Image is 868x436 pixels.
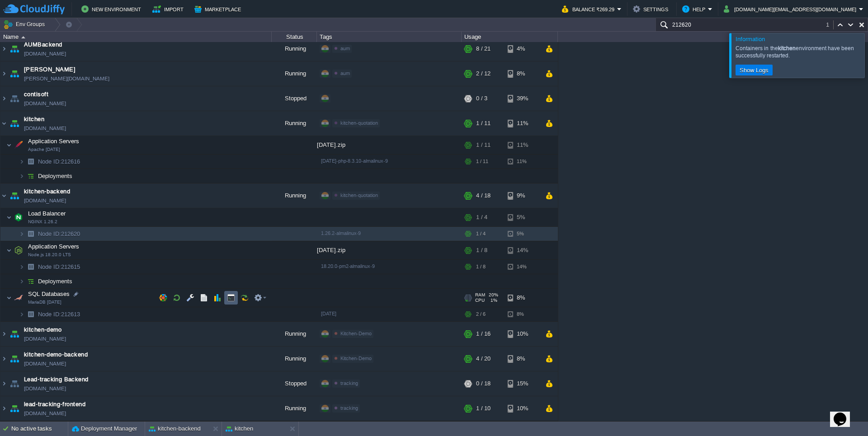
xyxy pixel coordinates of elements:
a: Node ID:212620 [37,230,81,238]
img: AMDAwAAAACH5BAEAAAAALAAAAAABAAEAAAICRAEAOw== [0,111,8,136]
div: 5% [508,208,537,226]
a: [DOMAIN_NAME] [24,409,66,418]
span: NGINX 1.26.2 [28,219,57,225]
img: AMDAwAAAACH5BAEAAAAALAAAAAABAAEAAAICRAEAOw== [0,322,8,346]
div: 8 / 21 [476,37,491,61]
a: Node ID:212616 [37,158,81,165]
div: Running [272,322,317,346]
img: AMDAwAAAACH5BAEAAAAALAAAAAABAAEAAAICRAEAOw== [19,155,24,169]
span: [DATE] [321,311,336,316]
button: Balance ₹269.29 [562,4,617,14]
img: CloudJiffy [3,4,65,15]
div: Usage [462,32,557,42]
img: AMDAwAAAACH5BAEAAAAALAAAAAABAAEAAAICRAEAOw== [6,241,12,259]
span: CPU [475,298,485,303]
a: [DOMAIN_NAME] [24,124,66,133]
div: Stopped [272,86,317,111]
div: Running [272,61,317,86]
a: Application ServersApache [DATE] [27,138,80,145]
a: contisoft [24,90,48,99]
a: [DOMAIN_NAME] [24,359,66,368]
span: kitchen-demo-backend [24,350,88,359]
div: 11% [508,111,537,136]
img: AMDAwAAAACH5BAEAAAAALAAAAAABAAEAAAICRAEAOw== [19,307,24,321]
div: 0 / 18 [476,371,491,396]
div: 8% [508,347,537,371]
a: [DOMAIN_NAME] [24,49,66,58]
img: AMDAwAAAACH5BAEAAAAALAAAAAABAAEAAAICRAEAOw== [8,396,21,421]
div: 1 / 10 [476,396,491,421]
button: Env Groups [3,18,48,31]
div: Status [272,32,316,42]
a: Load BalancerNGINX 1.26.2 [27,210,67,217]
div: 4 / 18 [476,183,491,208]
button: Deployment Manager [72,424,137,433]
b: kitchen [778,45,796,52]
span: 1% [488,298,497,303]
img: AMDAwAAAACH5BAEAAAAALAAAAAABAAEAAAICRAEAOw== [12,289,25,307]
button: Settings [633,4,671,14]
span: 1.26.2-almalinux-9 [321,230,361,236]
div: 4% [508,37,537,61]
div: 1 / 8 [476,241,487,259]
img: AMDAwAAAACH5BAEAAAAALAAAAAABAAEAAAICRAEAOw== [0,347,8,371]
a: Deployments [37,172,74,180]
div: Running [272,396,317,421]
div: 1 / 8 [476,260,486,274]
span: tracking [340,405,358,411]
span: MariaDB [DATE] [28,300,61,305]
img: AMDAwAAAACH5BAEAAAAALAAAAAABAAEAAAICRAEAOw== [24,307,37,321]
div: 1 / 16 [476,322,491,346]
img: AMDAwAAAACH5BAEAAAAALAAAAAABAAEAAAICRAEAOw== [0,37,8,61]
a: Lead-tracking Backend [24,375,89,384]
span: RAM [475,292,485,298]
img: AMDAwAAAACH5BAEAAAAALAAAAAABAAEAAAICRAEAOw== [24,155,37,169]
span: kitchen-quotation [340,120,378,126]
div: 2 / 12 [476,61,491,86]
span: kitchen-quotation [340,192,378,198]
img: AMDAwAAAACH5BAEAAAAALAAAAAABAAEAAAICRAEAOw== [19,227,24,241]
a: Node ID:212615 [37,263,81,271]
span: Kitchen-Demo [340,356,372,361]
div: 1 / 4 [476,227,486,241]
div: Name [1,32,271,42]
a: AUMBackend [24,40,62,49]
div: Running [272,37,317,61]
img: AMDAwAAAACH5BAEAAAAALAAAAAABAAEAAAICRAEAOw== [8,111,21,136]
a: kitchen [24,115,44,124]
button: Help [682,4,708,14]
div: 1 [826,20,834,29]
img: AMDAwAAAACH5BAEAAAAALAAAAAABAAEAAAICRAEAOw== [24,169,37,183]
img: AMDAwAAAACH5BAEAAAAALAAAAAABAAEAAAICRAEAOw== [8,61,21,86]
img: AMDAwAAAACH5BAEAAAAALAAAAAABAAEAAAICRAEAOw== [8,86,21,111]
div: 14% [508,260,537,274]
a: [DOMAIN_NAME] [24,99,66,108]
a: [PERSON_NAME][DOMAIN_NAME] [24,74,109,83]
div: Stopped [272,371,317,396]
img: AMDAwAAAACH5BAEAAAAALAAAAAABAAEAAAICRAEAOw== [24,227,37,241]
img: AMDAwAAAACH5BAEAAAAALAAAAAABAAEAAAICRAEAOw== [19,260,24,274]
span: 212615 [37,263,81,271]
div: 9% [508,183,537,208]
span: Kitchen-Demo [340,331,372,336]
button: Show Logs [737,66,771,74]
img: AMDAwAAAACH5BAEAAAAALAAAAAABAAEAAAICRAEAOw== [0,86,8,111]
img: AMDAwAAAACH5BAEAAAAALAAAAAABAAEAAAICRAEAOw== [0,183,8,208]
div: 4 / 20 [476,347,491,371]
iframe: chat widget [830,400,859,427]
div: Tags [317,32,461,42]
div: 8% [508,307,537,321]
span: 212616 [37,158,81,165]
span: Application Servers [27,137,80,145]
div: 39% [508,86,537,111]
div: 11% [508,136,537,154]
button: Marketplace [194,4,244,14]
img: AMDAwAAAACH5BAEAAAAALAAAAAABAAEAAAICRAEAOw== [24,260,37,274]
span: Apache [DATE] [28,147,60,152]
img: AMDAwAAAACH5BAEAAAAALAAAAAABAAEAAAICRAEAOw== [24,274,37,288]
a: [DOMAIN_NAME] [24,384,66,393]
div: Running [272,347,317,371]
a: Deployments [37,277,74,285]
span: Node ID: [38,311,61,318]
